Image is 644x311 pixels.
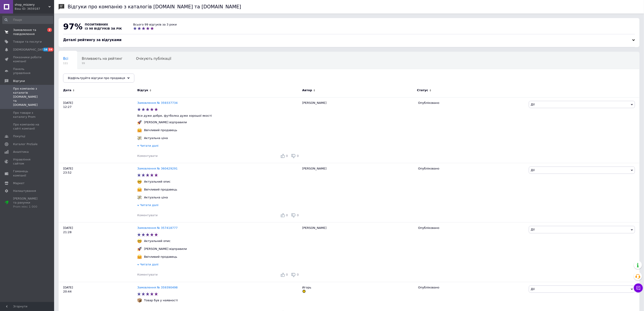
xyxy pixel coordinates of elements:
div: [PERSON_NAME] [300,223,416,282]
h1: Відгуки про компанію з каталогів [DOMAIN_NAME] та [DOMAIN_NAME] [68,4,241,9]
span: Про товари з каталогу Prom [13,111,42,119]
span: Гаманець компанії [13,169,42,177]
div: [PERSON_NAME] [300,97,416,163]
span: Про компанію на сайті компанії [13,123,42,131]
div: [PERSON_NAME] відправили [143,120,188,124]
div: Актуальна ціна [143,136,169,140]
span: Дії [531,103,535,106]
span: Показники роботи компанії [13,55,42,63]
span: 2 [47,28,52,32]
a: Замовлення № 357418777 [137,226,178,230]
img: :hugging_face: [137,128,142,132]
img: :nerd_face: [137,239,142,243]
span: shop_mizzery [15,3,48,7]
span: Панель управління [13,67,42,75]
div: [PERSON_NAME] відправили [143,247,188,251]
span: Автор [302,88,312,92]
img: :hugging_face: [137,255,142,259]
span: 0 [297,154,299,158]
span: Опубліковані без комен... [63,74,109,78]
div: Коментувати [137,213,158,217]
span: Дії [531,168,535,172]
span: Коментувати [137,273,158,276]
button: Чат з покупцем [634,283,643,292]
span: Відгук [137,88,148,92]
div: Опубліковано [418,101,525,105]
div: Читати далі [137,144,300,149]
span: 111 [63,62,68,65]
img: :money_with_wings: [137,195,142,200]
span: позитивних [85,23,108,26]
span: 99 [82,62,123,65]
a: Замовлення № 359337734 [137,101,178,104]
img: :hugging_face: [137,187,142,192]
span: Аналітика [13,150,29,154]
span: Деталі рейтингу за відгуками [63,38,121,42]
span: Покупці [13,134,25,138]
div: Опубліковано [418,226,525,230]
span: Замовлення та повідомлення [13,28,42,36]
img: :rocket: [137,247,142,251]
span: Статус [417,88,428,92]
span: Коментувати [137,214,158,217]
span: Управління сайтом [13,158,42,166]
span: Каталог ProSale [13,142,37,146]
span: 0 [286,214,288,217]
div: Коментувати [137,273,158,277]
span: Відфільтруйте відгуки про продавця [68,76,125,80]
div: [PERSON_NAME] [300,163,416,223]
span: Налаштування [13,189,36,193]
span: Товари та послуги [13,40,42,44]
div: Коментувати [137,154,158,158]
span: [PERSON_NAME] та рахунки [13,197,42,209]
div: Актуальний опис [143,180,172,184]
div: Опубліковано [418,285,525,290]
span: Впливають на рейтинг [82,57,123,61]
span: 0 [297,214,299,217]
div: Prom мікс 1 000 [13,205,42,209]
span: Читати далі [140,263,158,266]
span: із 98 відгуків за рік [85,27,122,30]
span: 0 [286,154,288,158]
span: Про компанію з каталогів [DOMAIN_NAME] та [DOMAIN_NAME] [13,87,42,107]
div: Опубліковано [418,167,525,171]
span: 16 [43,48,48,51]
div: Опубліковані без коментаря [59,69,118,86]
span: Маркет [13,181,25,185]
span: Дії [531,228,535,231]
div: Читати далі [137,203,300,208]
span: 97% [63,22,83,31]
span: 0 [297,273,299,276]
div: Ввічливий продавець [143,255,178,259]
img: :money_with_wings: [137,136,142,140]
span: Коментувати [137,154,158,158]
div: Всього 99 відгуків за 3 роки [133,23,177,27]
span: 0 [286,273,288,276]
span: Читати далі [140,203,158,207]
img: :nerd_face: [137,179,142,184]
span: Читати далі [140,144,158,147]
div: Деталі рейтингу за відгуками [63,38,635,42]
span: Очікують публікації [136,57,171,61]
span: Дії [531,287,535,291]
div: Читати далі [137,262,300,268]
div: [DATE] 23:52 [59,163,137,223]
a: Замовлення № 360429291 [137,167,178,170]
img: :rocket: [137,120,142,125]
div: Актуальна ціна [143,195,169,200]
span: Всі [63,57,68,61]
input: Пошук [2,16,53,24]
span: Дата [63,88,71,92]
span: 16 [48,48,53,51]
div: Ввічливий продавець [143,128,178,132]
div: [DATE] 12:27 [59,97,137,163]
img: :package: [137,298,142,303]
p: Все дуже добре, футболка дуже хорошої якості [137,114,300,118]
div: Ввічливий продавець [143,188,178,192]
span: Відгуки [13,79,25,83]
div: [DATE] 21:28 [59,223,137,282]
span: [DEMOGRAPHIC_DATA] [13,48,46,52]
div: Ваш ID: 3659187 [15,7,54,11]
div: Актуальний опис [143,239,172,243]
div: Товар був у наявності [143,298,179,302]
